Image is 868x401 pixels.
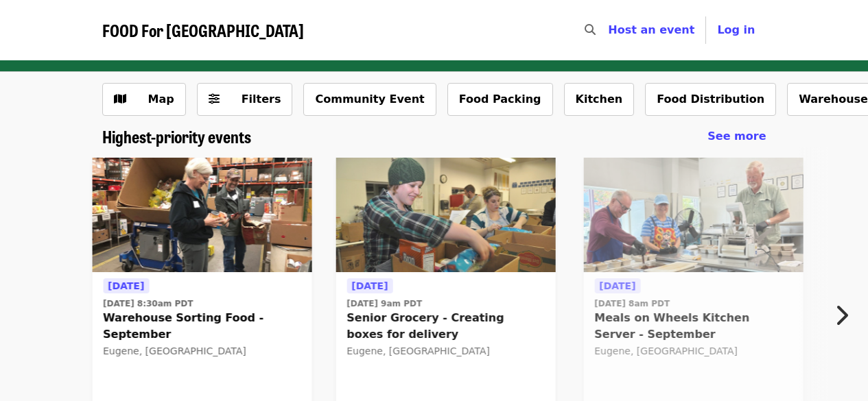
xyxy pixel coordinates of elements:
time: [DATE] 8am PDT [594,297,670,310]
i: chevron-right icon [834,302,848,328]
span: Filters [242,93,281,106]
button: Community Event [303,83,436,116]
button: Next item [823,296,868,335]
img: Senior Grocery - Creating boxes for delivery organized by FOOD For Lane County [336,158,555,273]
img: Meals on Wheels Kitchen Server - September organized by FOOD For Lane County [583,158,803,273]
span: Highest-priority events [102,124,251,148]
i: search icon [585,23,596,36]
time: [DATE] 9am PDT [347,297,422,310]
img: Warehouse Sorting Food - September organized by FOOD For Lane County [92,158,312,273]
span: Log in [717,23,755,36]
input: Search [604,14,615,47]
button: Show map view [102,83,186,116]
button: Food Distribution [645,83,776,116]
button: Kitchen [564,83,635,116]
span: [DATE] [351,280,388,291]
span: FOOD For [GEOGRAPHIC_DATA] [102,18,304,42]
a: FOOD For [GEOGRAPHIC_DATA] [102,21,304,40]
a: See more [707,128,766,145]
i: sliders-h icon [209,93,220,106]
button: Food Packing [447,83,553,116]
span: See more [707,130,766,143]
span: Warehouse Sorting Food - September [103,310,301,343]
span: Senior Grocery - Creating boxes for delivery [347,310,544,343]
span: Map [148,93,174,106]
time: [DATE] 8:30am PDT [103,297,193,310]
div: Eugene, [GEOGRAPHIC_DATA] [347,345,544,357]
button: Filters (0 selected) [197,83,293,116]
button: Log in [706,16,766,44]
a: Host an event [608,23,694,36]
div: Highest-priority events [91,127,777,147]
div: Eugene, [GEOGRAPHIC_DATA] [103,345,301,357]
span: [DATE] [599,280,635,291]
i: map icon [114,93,126,106]
span: Meals on Wheels Kitchen Server - September [594,310,792,343]
div: Eugene, [GEOGRAPHIC_DATA] [594,345,792,357]
span: [DATE] [108,280,144,291]
a: Highest-priority events [102,127,251,147]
